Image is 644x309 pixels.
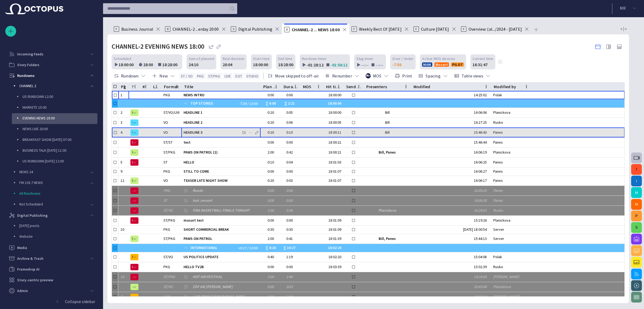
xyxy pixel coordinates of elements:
[286,218,295,223] div: 0:00
[474,178,489,183] div: 16:06:17
[163,120,168,125] div: VO
[286,130,295,135] div: 0:10
[132,188,133,193] span: N
[263,198,279,203] div: 0:00
[195,73,206,79] button: PKG
[173,83,180,90] button: Format column menu
[120,294,127,299] div: 7
[323,71,361,81] button: Renumber
[263,160,279,165] div: 0:10
[402,83,410,90] button: Presenters column menu
[245,73,260,79] button: STUDIO
[325,140,341,145] div: 18:00:21
[184,93,258,98] span: NEWS INTRO
[130,158,138,167] button: N
[493,264,505,269] div: Rusko
[184,264,258,269] span: HELLO TV2B
[23,137,97,142] p: BREAKFAST SHOW [DATE] 07:00
[414,26,419,32] p: F
[284,244,298,252] div: ∑ 10:27
[421,26,449,32] span: Culture [DATE]
[366,130,409,135] div: Bill
[325,227,341,232] div: 18:01:09
[132,294,133,300] span: M
[163,236,175,241] div: ST/PKG
[163,93,170,98] div: PKG
[292,27,340,32] span: CHANNEL-2 ... NEWS 18:00
[153,83,160,90] button: Lck column menu
[474,188,489,193] div: 16:06:29
[263,294,279,299] div: 2:00
[132,110,133,115] span: R
[263,110,279,115] div: 0:20
[263,244,279,252] div: ∑ 8:20
[474,218,489,223] div: 15:19:26
[150,71,177,81] button: New
[193,198,258,203] span: test ,mosart
[359,26,402,32] span: Weekly Best Of [DATE]
[130,252,138,262] button: M
[416,71,450,81] button: Spacing
[114,26,119,32] p: F
[132,264,133,270] span: N
[19,234,97,239] p: Website
[132,236,133,241] span: R
[286,188,295,193] div: 0:00
[184,226,258,234] div: SHORT COMMERCIAL BREAK
[493,218,513,223] div: Planickova
[493,160,505,165] div: Panes
[163,24,229,34] div: RCHANNEL-2 ...erday 20:00
[184,138,258,147] div: test
[130,108,138,118] button: R
[493,198,505,203] div: Panes
[238,26,272,32] span: Digital Publishing
[474,236,489,241] div: 15:44:13
[163,284,173,289] div: ST/VO
[163,140,173,145] div: ST/ST
[163,274,175,279] div: ST/PKG
[9,232,97,242] div: Website
[493,188,505,193] div: Panes
[482,83,490,90] button: Modified column menu
[184,108,258,118] div: HEADLINE 1
[263,178,279,183] div: 0:20
[184,110,258,115] span: HEADLINE 1
[132,150,133,155] span: R
[286,160,295,165] div: 0:04
[132,274,133,280] span: N
[17,245,27,250] p: Media
[207,73,222,79] button: ST/PKG
[163,264,170,269] div: PKG
[23,158,97,164] p: US RUNDOWN [DATE] 12:00
[193,284,258,289] span: ZDF AM [PERSON_NAME]
[163,294,170,299] div: LIVE
[493,236,506,241] div: Server
[184,282,258,292] div: ZDF AM SONNTAG
[184,186,258,196] div: floods
[120,274,127,279] div: 14
[184,176,258,186] div: TEASER LATE NIGHT SHOW
[9,189,97,199] div: All Rundowns
[184,254,258,260] span: US POLITICS UPDATE
[474,169,489,174] div: 16:06:27
[325,169,341,174] div: 18:01:07
[184,118,258,127] div: HEADLINE 2
[352,26,357,32] p: F
[223,73,233,79] button: LIVE
[315,83,322,90] button: MOS column menu
[163,178,168,183] div: VO
[493,254,504,260] div: Polak
[184,140,258,145] span: test
[184,169,258,174] span: STILL TO COME
[231,26,236,32] p: S
[184,196,258,205] div: test ,mosart
[474,150,489,155] div: 16:06:19
[184,160,258,165] span: HELLO
[120,160,127,165] div: 5
[193,294,258,299] span: LIVE FROM [GEOGRAPHIC_DATA]
[325,150,341,155] div: 18:00:21
[452,71,493,81] button: Table views
[193,274,258,279] span: HOT AIR FESTIVAL
[325,178,341,183] div: 18:01:07
[121,26,153,32] span: Business Journal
